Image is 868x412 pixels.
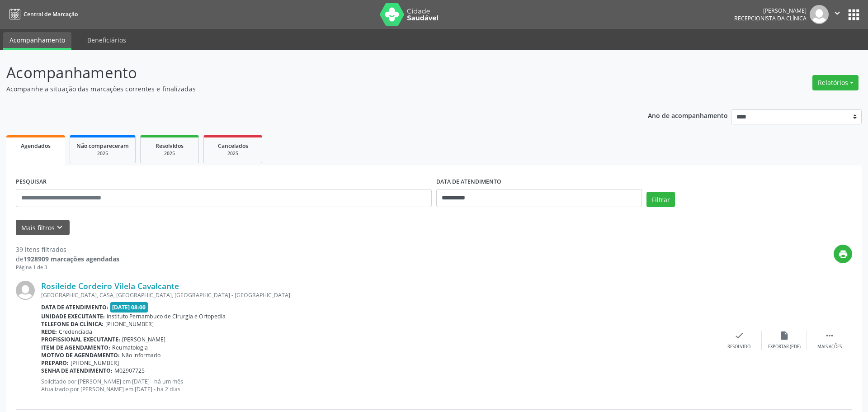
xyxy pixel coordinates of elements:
a: Acompanhamento [3,32,71,50]
div: Página 1 de 3 [16,264,119,271]
span: Resolvidos [156,142,184,150]
img: img [16,281,35,300]
label: DATA DE ATENDIMENTO [436,175,501,189]
p: Acompanhamento [6,62,605,84]
div: 39 itens filtrados [16,245,119,254]
a: Central de Marcação [6,7,78,22]
span: [PHONE_NUMBER] [71,359,119,367]
div: [PERSON_NAME] [734,7,807,14]
b: Item de agendamento: [41,344,110,351]
b: Senha de atendimento: [41,367,113,374]
button: print [834,245,852,263]
a: Rosileide Cordeiro Vilela Cavalcante [41,281,179,291]
div: 2025 [147,150,192,157]
div: 2025 [76,150,129,157]
span: [DATE] 08:00 [110,302,148,313]
div: Exportar (PDF) [768,344,801,350]
span: Credenciada [59,328,92,336]
div: Mais ações [817,344,842,350]
button: Relatórios [812,75,859,90]
b: Preparo: [41,359,69,367]
b: Telefone da clínica: [41,320,104,328]
a: Beneficiários [81,32,132,48]
button: apps [846,7,862,23]
button:  [829,5,846,24]
span: [PERSON_NAME] [122,336,165,343]
i: print [838,249,848,259]
span: M02907725 [114,367,145,374]
i:  [832,8,842,18]
strong: 1928909 marcações agendadas [24,255,119,263]
p: Ano de acompanhamento [648,109,728,121]
b: Motivo de agendamento: [41,351,120,359]
i:  [825,331,835,341]
div: [GEOGRAPHIC_DATA], CASA, [GEOGRAPHIC_DATA], [GEOGRAPHIC_DATA] - [GEOGRAPHIC_DATA] [41,291,717,299]
div: Resolvido [727,344,750,350]
button: Mais filtroskeyboard_arrow_down [16,220,70,236]
div: de [16,254,119,264]
p: Acompanhe a situação das marcações correntes e finalizadas [6,84,605,94]
i: check [734,331,744,341]
b: Profissional executante: [41,336,120,343]
span: Recepcionista da clínica [734,14,807,22]
span: Não compareceram [76,142,129,150]
img: img [810,5,829,24]
span: Reumatologia [112,344,148,351]
label: PESQUISAR [16,175,47,189]
b: Data de atendimento: [41,303,108,311]
b: Rede: [41,328,57,336]
p: Solicitado por [PERSON_NAME] em [DATE] - há um mês Atualizado por [PERSON_NAME] em [DATE] - há 2 ... [41,378,717,393]
span: [PHONE_NUMBER] [105,320,154,328]
span: Instituto Pernambuco de Cirurgia e Ortopedia [107,313,226,320]
span: Cancelados [218,142,248,150]
div: 2025 [210,150,255,157]
span: Central de Marcação [24,10,78,18]
i: insert_drive_file [779,331,789,341]
b: Unidade executante: [41,313,105,320]
button: Filtrar [646,192,675,207]
span: Não informado [122,351,160,359]
span: Agendados [21,142,51,150]
i: keyboard_arrow_down [55,223,65,232]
